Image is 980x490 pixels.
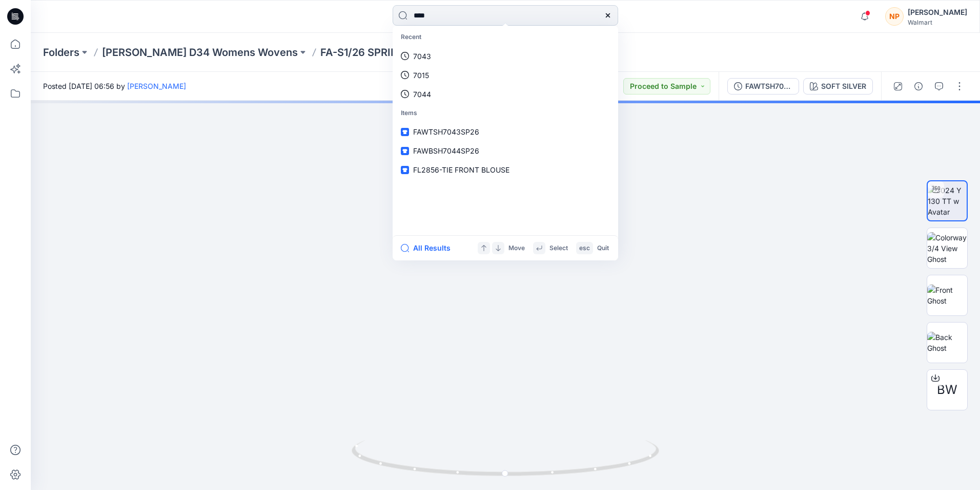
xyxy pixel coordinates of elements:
[927,285,967,306] img: Front Ghost
[413,165,509,174] span: FL2856-TIE FRONT BLOUSE
[395,141,616,160] a: FAWBSH7044SP26
[413,89,431,100] p: 7044
[401,242,457,254] button: All Results
[127,82,186,90] a: [PERSON_NAME]
[597,243,609,254] p: Quit
[910,78,927,95] button: Details
[413,146,479,155] span: FAWBSH7044SP26
[928,185,967,217] img: 2024 Y 130 TT w Avatar
[549,243,568,254] p: Select
[395,47,616,66] a: 7043
[937,381,957,399] span: BW
[908,6,967,18] div: [PERSON_NAME]
[43,45,79,60] a: Folders
[413,51,431,62] p: 7043
[43,81,186,91] span: Posted [DATE] 06:56 by
[908,18,967,26] div: Walmart
[395,104,616,123] p: Items
[508,243,525,254] p: Move
[395,122,616,141] a: FAWTSH7043SP26
[413,127,479,136] span: FAWTSH7043SP26
[885,7,904,26] div: NP
[927,232,967,265] img: Colorway 3/4 View Ghost
[579,243,590,254] p: esc
[102,45,298,60] a: [PERSON_NAME] D34 Womens Wovens
[727,78,799,95] button: FAWTSH7043SP26
[395,160,616,179] a: FL2856-TIE FRONT BLOUSE
[803,78,873,95] button: SOFT SILVER
[927,332,967,353] img: Back Ghost
[395,66,616,85] a: 7015
[413,70,429,81] p: 7015
[395,85,616,104] a: 7044
[320,45,434,60] a: FA-S1/26 SPRING 2026
[745,81,792,92] div: FAWTSH7043SP26
[821,81,866,92] div: SOFT SILVER
[395,28,616,47] p: Recent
